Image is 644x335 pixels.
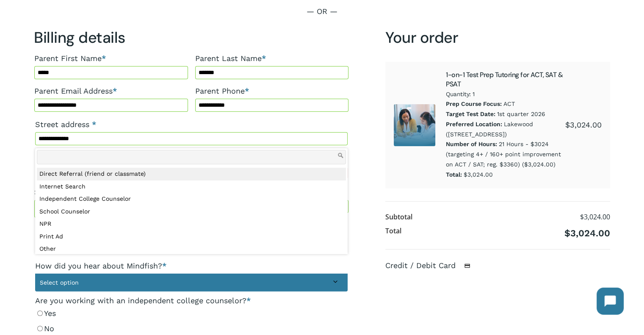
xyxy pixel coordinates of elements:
[35,258,348,274] label: How did you hear about Mindfish?
[195,51,349,66] label: Parent Last Name
[580,212,610,221] bdi: 3,024.00
[385,28,610,47] h3: Your order
[37,230,346,243] li: Print Ad
[34,200,188,218] span: State
[385,210,412,224] th: Subtotal
[37,310,43,316] input: Yes
[37,218,346,230] li: NPR
[446,99,565,109] p: ACT
[35,296,251,306] legend: Are you working with an independent college counselor?
[37,326,43,331] input: No
[446,139,565,169] p: 21 Hours - $3024 (targeting 4+ / 160+ point improvement on ACT / SAT; reg. $3360) ($3,024.00)
[446,139,497,150] dt: Number of Hours:
[40,279,79,286] span: Select option
[394,104,435,146] img: ACT SAT Tutoring
[564,228,610,238] bdi: 3,024.00
[34,51,188,66] label: Parent First Name
[34,185,188,200] label: State
[34,6,610,28] p: — OR —
[34,28,349,47] h3: Billing details
[564,228,570,238] span: $
[37,243,346,255] li: Other
[580,212,584,221] span: $
[446,70,563,89] a: 1-on-1 Test Prep Tutoring for ACT, SAT & PSAT
[92,120,96,129] abbr: required
[446,170,462,180] dt: Total:
[195,83,349,99] label: Parent Phone
[385,224,401,241] th: Total
[37,193,346,205] li: Independent College Counselor
[446,119,502,130] dt: Preferred Location:
[35,202,188,215] span: Colorado
[37,205,346,218] li: School Counselor
[446,119,565,140] p: Lakewood ([STREET_ADDRESS])
[446,170,565,180] p: $3,024.00
[34,83,188,99] label: Parent Email Address
[446,89,565,99] span: Quantity: 1
[459,261,475,271] img: Credit / Debit Card
[565,120,602,129] bdi: 3,024.00
[446,109,565,119] p: 1st quarter 2026
[37,168,346,180] li: Direct Referral (friend or classmate)
[446,99,502,109] dt: Prep Course Focus:
[35,117,348,132] label: Street address
[446,109,495,119] dt: Target Test Date:
[246,296,251,305] abbr: required
[385,261,479,270] label: Credit / Debit Card
[588,279,632,323] iframe: Chatbot
[35,306,348,321] label: Yes
[37,180,346,193] li: Internet Search
[565,120,570,129] span: $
